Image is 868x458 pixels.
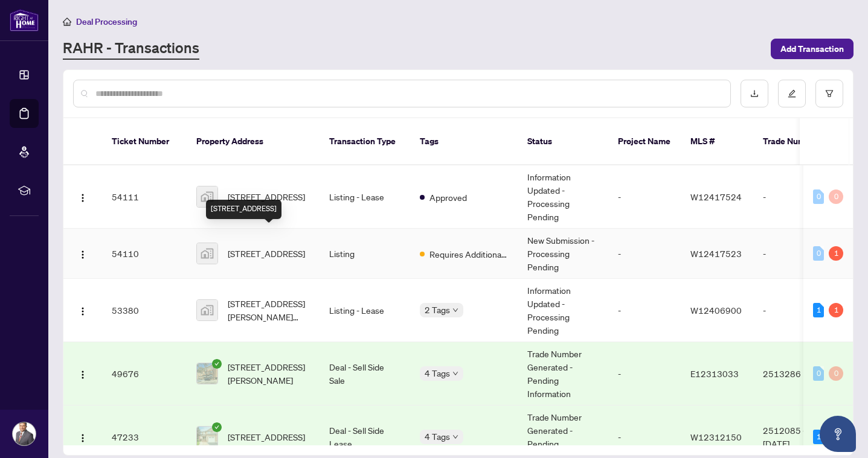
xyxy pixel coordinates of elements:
img: thumbnail-img [197,363,217,384]
span: down [452,434,458,440]
button: Logo [73,364,92,383]
td: - [753,165,838,229]
div: 0 [829,366,843,381]
button: Logo [73,187,92,206]
span: download [750,89,759,98]
span: 4 Tags [425,430,450,444]
span: Add Transaction [780,39,844,59]
th: Property Address [187,118,320,165]
td: Trade Number Generated - Pending Information [518,342,608,406]
a: RAHR - Transactions [63,38,199,60]
th: Ticket Number [102,118,187,165]
span: down [452,307,458,313]
span: [STREET_ADDRESS] [228,247,305,260]
span: [STREET_ADDRESS][PERSON_NAME] [228,360,310,387]
div: [STREET_ADDRESS] [206,200,281,219]
span: Approved [429,191,467,204]
td: - [608,229,681,279]
button: Logo [73,301,92,320]
td: - [608,279,681,342]
div: 0 [829,189,843,204]
span: Requires Additional Docs [429,247,508,261]
td: Information Updated - Processing Pending [518,165,608,229]
div: 0 [813,366,824,381]
img: Logo [78,307,88,316]
img: Profile Icon [13,422,36,445]
th: Trade Number [753,118,838,165]
td: 49676 [102,342,187,406]
span: W12406900 [690,305,742,316]
span: edit [788,89,796,98]
img: Logo [78,433,88,443]
td: 2513286 [753,342,838,406]
div: 0 [813,246,824,261]
th: MLS # [681,118,753,165]
td: 54111 [102,165,187,229]
td: Information Updated - Processing Pending [518,279,608,342]
button: Open asap [820,416,856,452]
img: thumbnail-img [197,243,217,264]
td: - [608,165,681,229]
td: - [608,342,681,406]
td: 53380 [102,279,187,342]
td: Deal - Sell Side Sale [320,342,410,406]
td: Listing - Lease [320,165,410,229]
img: thumbnail-img [197,427,217,447]
span: [STREET_ADDRESS] [228,430,305,444]
div: 1 [829,246,843,261]
button: Logo [73,427,92,447]
button: Add Transaction [771,39,854,59]
span: E12313033 [690,368,739,379]
span: Deal Processing [76,16,137,27]
img: thumbnail-img [197,186,217,207]
td: Listing [320,229,410,279]
td: New Submission - Processing Pending [518,229,608,279]
img: Logo [78,193,88,203]
td: 54110 [102,229,187,279]
span: check-circle [212,359,222,369]
span: W12312150 [690,431,742,442]
th: Tags [410,118,518,165]
td: Listing - Lease [320,279,410,342]
div: 1 [813,303,824,317]
img: thumbnail-img [197,300,217,320]
span: [STREET_ADDRESS] [228,190,305,203]
span: 4 Tags [425,366,450,380]
img: logo [10,9,39,31]
span: home [63,17,71,26]
button: edit [778,80,806,107]
td: - [753,279,838,342]
td: - [753,229,838,279]
button: download [741,80,768,107]
span: 2 Tags [425,303,450,317]
span: filter [825,89,834,98]
th: Project Name [608,118,681,165]
div: 1 [813,430,824,444]
th: Transaction Type [320,118,410,165]
span: check-circle [212,422,222,432]
img: Logo [78,370,88,380]
button: filter [815,80,843,107]
button: Logo [73,244,92,263]
th: Status [518,118,608,165]
span: down [452,371,458,377]
div: 1 [829,303,843,317]
span: W12417524 [690,191,742,202]
span: W12417523 [690,248,742,259]
span: [STREET_ADDRESS][PERSON_NAME][PERSON_NAME] [228,297,310,323]
div: 0 [813,189,824,204]
img: Logo [78,250,88,259]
